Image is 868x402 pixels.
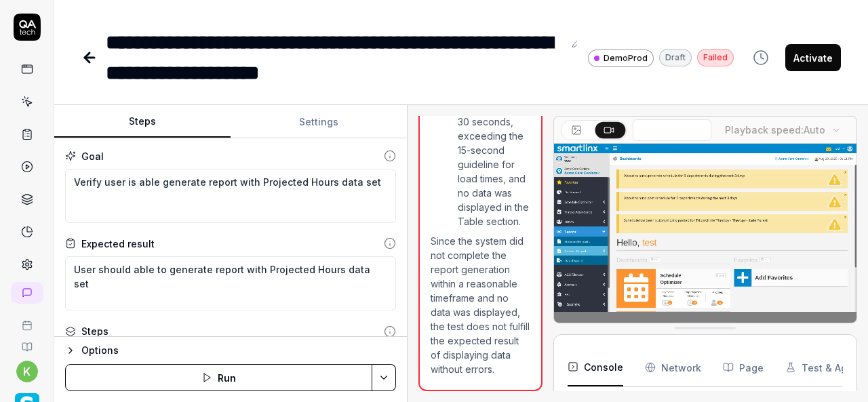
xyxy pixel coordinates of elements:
div: Draft [659,49,692,66]
span: DemoProd [604,52,648,64]
a: DemoProd [588,49,654,67]
button: View version history [745,44,777,71]
a: Documentation [5,331,48,353]
a: Book a call with us [5,309,48,331]
button: k [16,361,38,382]
button: Activate [785,44,841,71]
div: Failed [697,49,734,66]
a: New conversation [11,282,43,304]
